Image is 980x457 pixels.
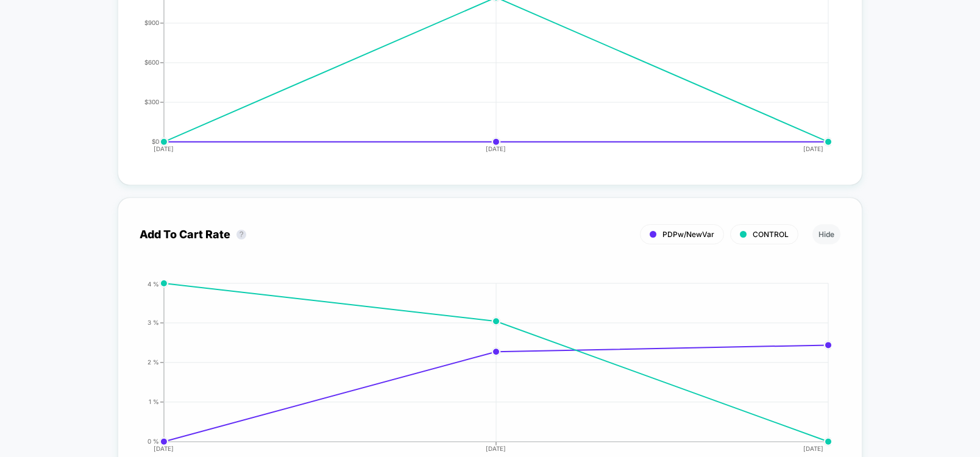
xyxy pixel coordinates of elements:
tspan: $0 [152,138,159,145]
tspan: $300 [144,98,159,105]
tspan: 0 % [147,438,159,445]
tspan: 1 % [149,398,159,405]
button: ? [236,230,246,239]
tspan: $600 [144,58,159,66]
span: CONTROL [753,230,789,239]
tspan: [DATE] [804,145,824,152]
tspan: [DATE] [486,445,506,452]
tspan: [DATE] [154,445,174,452]
tspan: 4 % [147,280,159,287]
tspan: [DATE] [486,145,506,152]
tspan: 2 % [147,358,159,366]
tspan: 3 % [147,319,159,326]
span: PDPw/NewVar [662,230,714,239]
tspan: $900 [144,19,159,26]
button: Hide [812,224,840,244]
tspan: [DATE] [154,145,174,152]
tspan: [DATE] [804,445,824,452]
